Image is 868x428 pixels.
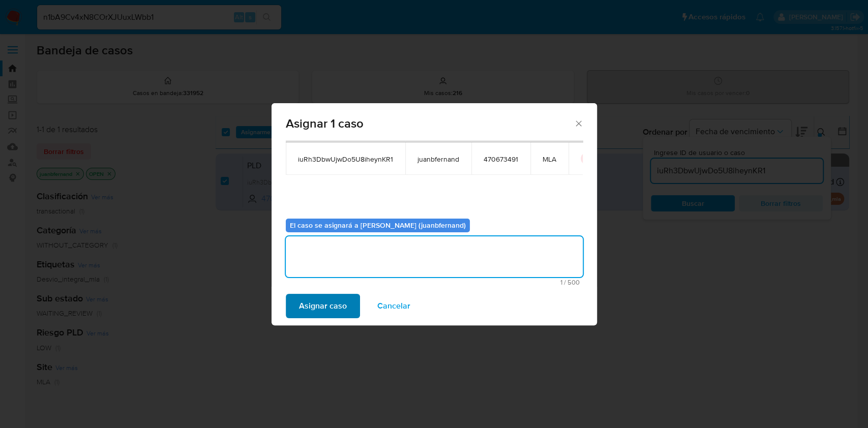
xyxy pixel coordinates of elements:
span: iuRh3DbwUjwDo5U8iheynKR1 [298,155,393,164]
button: icon-button [581,152,593,165]
span: MLA [543,155,556,164]
span: 470673491 [484,155,518,164]
button: Asignar caso [286,294,360,318]
span: Cancelar [377,295,410,317]
b: El caso se asignará a [PERSON_NAME] (juanbfernand) [290,220,466,230]
div: assign-modal [272,103,597,325]
span: Asignar 1 caso [286,117,574,130]
button: Cancelar [364,294,424,318]
span: Máximo 500 caracteres [289,279,580,286]
span: juanbfernand [417,155,459,164]
button: Cerrar ventana [574,118,583,128]
span: Asignar caso [299,295,347,317]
